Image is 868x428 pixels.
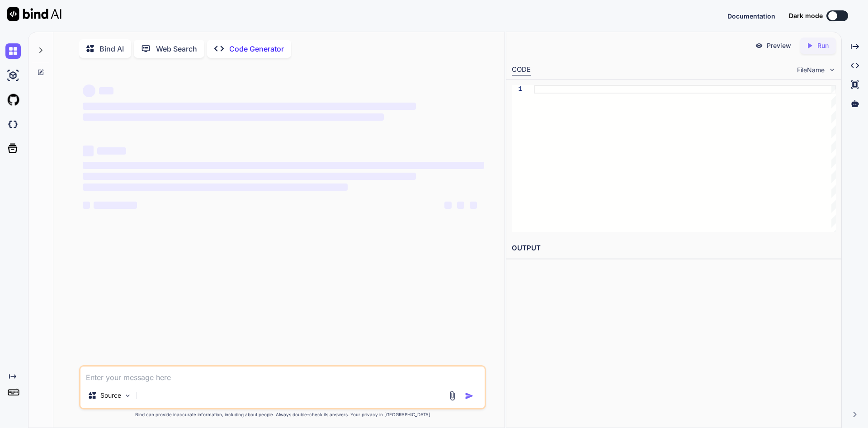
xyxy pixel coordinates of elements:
[99,87,113,94] span: ‌
[79,411,486,418] p: Bind can provide inaccurate information, including about people. Always double-check its answers....
[99,43,124,54] p: Bind AI
[465,391,474,400] img: icon
[97,147,126,155] span: ‌
[83,85,95,97] span: ‌
[512,65,531,75] div: CODE
[229,43,284,54] p: Code Generator
[5,68,21,83] img: ai-studio
[512,85,522,94] div: 1
[124,392,132,400] img: Pick Models
[828,66,836,74] img: chevron down
[94,202,137,209] span: ‌
[457,202,464,209] span: ‌
[83,146,94,156] span: ‌
[83,183,348,191] span: ‌
[83,162,484,169] span: ‌
[156,43,197,54] p: Web Search
[83,103,416,110] span: ‌
[7,7,61,21] img: Bind AI
[83,113,384,121] span: ‌
[83,173,416,180] span: ‌
[767,41,791,50] p: Preview
[470,202,477,209] span: ‌
[789,11,823,20] span: Dark mode
[100,391,121,400] p: Source
[83,202,90,209] span: ‌
[5,43,21,59] img: chat
[727,11,775,21] button: Documentation
[447,390,458,401] img: attachment
[727,12,775,20] span: Documentation
[5,117,21,132] img: darkCloudIdeIcon
[797,66,825,75] span: FileName
[817,41,829,50] p: Run
[506,238,841,259] h2: OUTPUT
[444,202,452,209] span: ‌
[5,92,21,108] img: githubLight
[755,42,763,50] img: preview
